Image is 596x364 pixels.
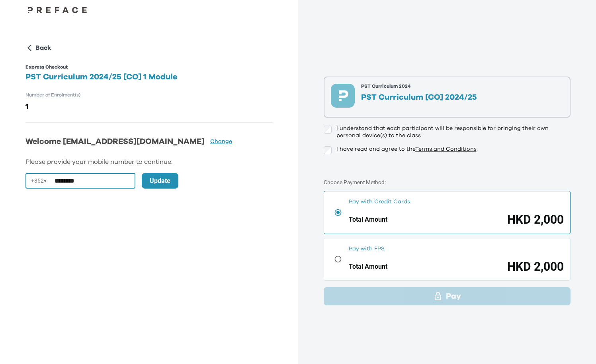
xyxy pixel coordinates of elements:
[349,262,387,272] div: Total Amount
[25,64,273,70] h1: Express Checkout
[25,6,89,13] img: Preface Logo
[324,287,571,305] button: Pay
[25,92,273,98] h1: Number of Enrolment(s)
[25,71,273,83] h2: PST Curriculum 2024/25 [CO] 1 Module
[361,84,477,89] p: PST Curriculum 2024
[349,245,564,253] div: Pay with FPS
[361,93,477,101] p: PST Curriculum [CO] 2024/25
[349,215,387,224] div: Total Amount
[150,176,170,186] p: Update
[142,173,178,189] button: Update
[208,138,234,146] button: Change
[25,157,273,167] p: Please provide your mobile number to continue.
[25,136,205,148] p: Welcome [EMAIL_ADDRESS][DOMAIN_NAME]
[324,179,386,185] label: Choose Payment Method:
[349,198,564,206] div: Pay with Credit Cards
[331,84,355,108] img: preface-course-icon
[25,101,273,113] h2: 1
[35,43,51,53] p: Back
[415,146,477,152] a: Terms and Conditions
[507,259,564,274] div: HKD 2,000
[446,290,461,302] p: Pay
[25,41,55,54] button: Back
[507,212,564,227] div: HKD 2,000
[324,77,571,118] button: preface-course-iconPST Curriculum 2024PST Curriculum [CO] 2024/25
[336,125,571,139] p: I understand that each participant will be responsible for bringing their own personal device(s) ...
[336,146,478,153] p: I have read and agree to the .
